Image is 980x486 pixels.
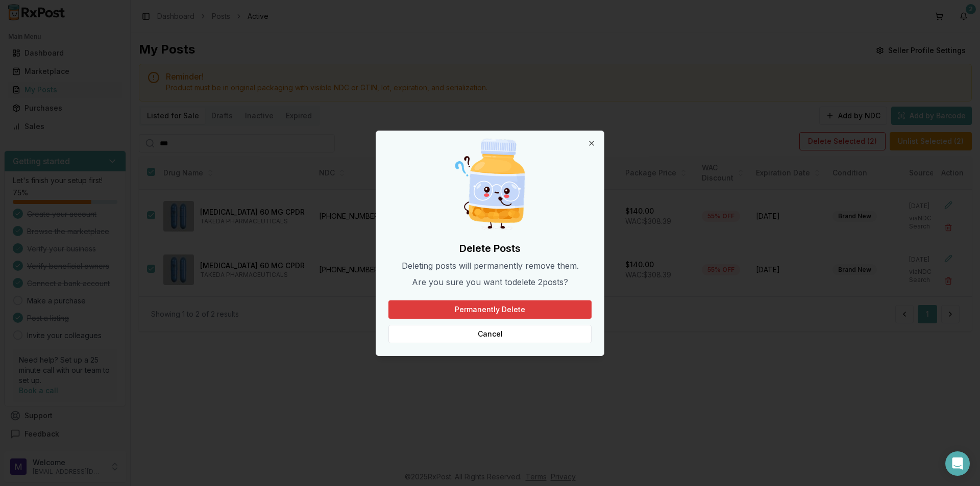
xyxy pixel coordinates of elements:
[388,325,592,343] button: Cancel
[388,241,592,255] h2: Delete Posts
[388,300,592,319] button: Permanently Delete
[441,135,539,233] img: Curious Pill Bottle
[388,260,592,272] p: Deleting posts will permanently remove them.
[388,276,592,288] p: Are you sure you want to delete 2 post s ?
